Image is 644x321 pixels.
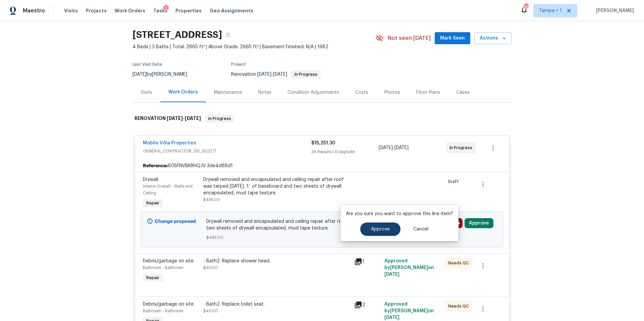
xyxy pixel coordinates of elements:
[257,72,287,77] span: -
[384,272,399,277] span: [DATE]
[206,218,438,232] span: Drywall removed and encapsulated and ceiling repair after roof was tarped [DATE]. 1:’ of baseboar...
[175,7,202,14] span: Properties
[593,7,634,14] span: [PERSON_NAME]
[143,141,196,145] a: Mobile Villa Properties
[132,70,195,78] div: by [PERSON_NAME]
[153,8,167,13] span: Tasks
[132,31,222,38] h2: [STREET_ADDRESS]
[465,218,493,228] button: Approve
[185,116,201,121] span: [DATE]
[167,116,201,121] span: -
[449,144,475,151] span: In Progress
[287,89,339,96] div: Condition Adjustments
[402,222,439,236] button: Cancel
[203,176,350,196] div: Drywall removed and encapsulated and ceiling repair after roof was tarped [DATE]. 1:’ of baseboar...
[273,72,287,77] span: [DATE]
[384,315,399,320] span: [DATE]
[354,301,380,309] div: 2
[143,177,158,182] span: Drywall
[143,302,194,307] span: Debris/garbage on site
[206,234,438,241] span: $495.00
[143,259,194,263] span: Debris/garbage on site
[474,32,512,45] button: Actions
[141,89,152,96] div: Visits
[456,89,470,96] div: Cases
[231,62,246,66] span: Project
[132,72,147,77] span: [DATE]
[203,258,350,264] div: - Bath2. Replace shower head.
[440,34,465,43] span: Mark Seen
[435,32,470,45] button: Mark Seen
[132,62,162,66] span: Last Visit Date
[311,148,379,155] div: 29 Repairs | 4 Upgrade
[203,198,220,202] span: $495.00
[132,44,376,50] span: 4 Beds | 3 Baths | Total: 2665 ft² | Above Grade: 2665 ft² | Basement Finished: N/A | 1982
[413,227,428,232] span: Cancel
[384,89,400,96] div: Photos
[360,222,400,236] button: Approve
[143,266,183,270] span: Bathroom - Bathroom
[258,89,271,96] div: Notes
[346,210,453,217] p: Are you sure you want to approve this line item?
[379,144,409,151] span: -
[354,258,380,266] div: 1
[135,115,201,123] h6: RENOVATION
[384,259,434,277] span: Approved by [PERSON_NAME] on
[539,7,562,14] span: Tampa + 1
[144,274,162,281] span: Repair
[86,7,107,14] span: Projects
[206,115,234,122] span: In Progress
[231,72,321,77] span: Renovation
[203,266,218,270] span: $40.00
[214,89,242,96] div: Maintenance
[480,34,506,43] span: Actions
[388,35,431,42] span: Not seen [DATE]
[416,89,440,96] div: Floor Plans
[155,219,196,224] b: Change proposed
[144,200,162,206] span: Repair
[379,145,393,150] span: [DATE]
[257,72,271,77] span: [DATE]
[143,309,183,313] span: Bathroom - Bathroom
[143,163,168,169] b: Reference:
[168,89,198,95] div: Work Orders
[448,260,472,266] span: Needs QC
[143,148,311,154] span: GENERAL_CONTRACTOR, OD_SELECT
[115,7,145,14] span: Work Orders
[355,89,368,96] div: Costs
[203,301,350,308] div: - Bath2. Replace toilet seat.
[23,7,45,14] span: Maestro
[448,178,462,185] span: Draft
[311,141,335,145] span: $15,251.30
[135,160,509,172] div: 605FNVBKRHQJV-3de4d88d1
[163,5,169,12] div: 2
[210,7,253,14] span: Geo Assignments
[384,302,434,320] span: Approved by [PERSON_NAME] on
[143,184,193,195] span: Interior Overall - Walls and Ceiling
[394,145,409,150] span: [DATE]
[448,303,472,310] span: Needs QC
[203,309,218,313] span: $40.00
[371,227,390,232] span: Approve
[64,7,78,14] span: Visits
[222,29,234,41] button: Copy Address
[132,108,512,129] div: RENOVATION [DATE]-[DATE]In Progress
[167,116,183,121] span: [DATE]
[292,72,320,76] span: In Progress
[524,4,528,11] div: 48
